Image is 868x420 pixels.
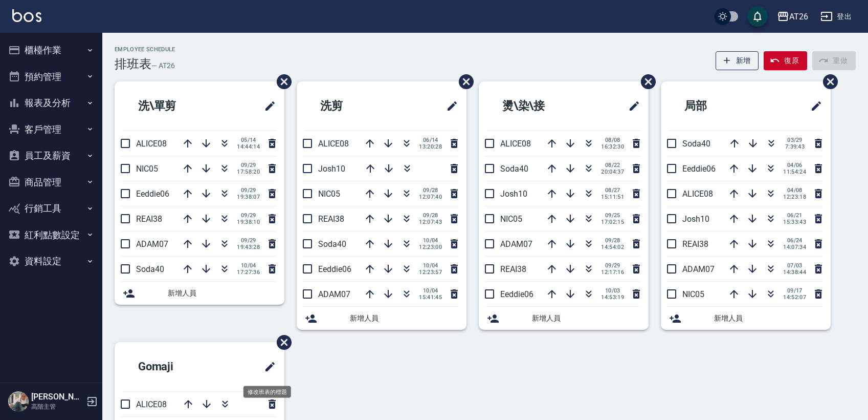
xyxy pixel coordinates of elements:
span: 09/28 [419,187,442,194]
h2: Employee Schedule [115,46,175,53]
button: 登出 [816,7,856,26]
span: 17:58:20 [237,169,260,175]
span: 刪除班表 [815,67,839,97]
span: 14:54:02 [601,244,624,250]
span: 08/08 [601,137,624,143]
span: ALICE08 [318,139,349,149]
h2: Gomaji [123,348,223,385]
button: 復原 [764,51,807,70]
span: 04/06 [783,162,806,169]
span: 10/03 [601,287,624,294]
span: 07/03 [783,262,806,269]
span: 12:23:00 [419,244,442,250]
span: 15:33:43 [783,219,806,225]
span: Eeddie06 [136,189,169,199]
span: 刪除班表 [269,327,293,358]
span: ADAM07 [682,264,715,274]
span: Josh10 [500,189,527,199]
span: REAI38 [318,214,344,224]
span: ADAM07 [136,239,168,249]
span: Eeddie06 [318,264,351,274]
span: 14:07:34 [783,244,806,250]
span: 新增人員 [532,313,640,324]
p: 高階主管 [31,402,83,411]
span: 09/29 [237,162,260,169]
span: REAI38 [682,239,708,249]
span: ALICE08 [682,189,713,199]
span: 09/25 [601,212,624,219]
span: 15:11:51 [601,194,624,200]
span: 10/04 [419,262,442,269]
span: 新增人員 [168,288,276,299]
span: 09/28 [601,237,624,244]
span: 06/24 [783,237,806,244]
img: Person [8,391,29,412]
span: NIC05 [682,289,704,299]
span: Soda40 [682,139,710,149]
span: 刪除班表 [269,67,293,97]
button: 資料設定 [4,248,98,275]
span: Eeddie06 [500,289,533,299]
span: 04/08 [783,187,806,194]
span: 13:20:28 [419,143,442,150]
span: 19:43:28 [237,244,260,250]
button: 紅利點數設定 [4,222,98,248]
span: Eeddie06 [682,164,716,174]
span: 刪除班表 [451,67,475,97]
button: 預約管理 [4,64,98,90]
span: 14:53:19 [601,294,624,301]
span: 10/04 [419,237,442,244]
h2: 局部 [669,88,763,124]
h6: — AT26 [151,60,175,71]
span: 12:23:18 [783,194,806,200]
span: 11:54:24 [783,169,806,175]
span: 12:17:16 [601,269,624,276]
span: 19:38:07 [237,194,260,200]
h3: 排班表 [115,57,151,71]
span: 09/29 [601,262,624,269]
span: 修改班表的標題 [804,94,822,118]
h2: 燙\染\接 [487,88,591,124]
span: 修改班表的標題 [440,94,458,118]
span: 10/04 [237,262,260,269]
span: Josh10 [682,214,709,224]
span: ADAM07 [318,289,350,299]
span: ALICE08 [136,400,167,409]
span: Soda40 [500,164,528,174]
button: 新增 [716,51,759,70]
span: 新增人員 [350,313,458,324]
h2: 洗\單剪 [123,88,225,124]
span: NIC05 [500,214,522,224]
span: REAI38 [136,214,162,224]
span: REAI38 [500,264,526,274]
span: 15:41:45 [419,294,442,301]
span: ADAM07 [500,239,532,249]
span: Josh10 [318,164,345,174]
span: 08/27 [601,187,624,194]
button: save [747,6,768,27]
span: Soda40 [136,264,164,274]
span: 修改班表的標題 [258,94,276,118]
span: 03/29 [784,137,806,143]
span: 08/22 [601,162,624,169]
span: 09/29 [237,187,260,194]
button: 行銷工具 [4,195,98,222]
span: 09/29 [237,212,260,219]
span: 09/28 [419,212,442,219]
div: 修改班表的標題 [243,386,291,398]
button: 員工及薪資 [4,142,98,169]
span: 刪除班表 [633,67,657,97]
div: 新增人員 [297,307,466,330]
span: 7:39:43 [784,143,806,150]
div: 新增人員 [115,282,284,305]
span: 10/04 [419,287,442,294]
span: 16:32:30 [601,143,624,150]
span: 05/14 [237,137,260,143]
button: 報表及分析 [4,90,98,116]
span: NIC05 [136,164,158,174]
div: 新增人員 [661,307,831,330]
h2: 洗剪 [305,88,399,124]
div: 新增人員 [479,307,649,330]
span: 14:52:07 [783,294,806,301]
span: ALICE08 [136,139,167,149]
